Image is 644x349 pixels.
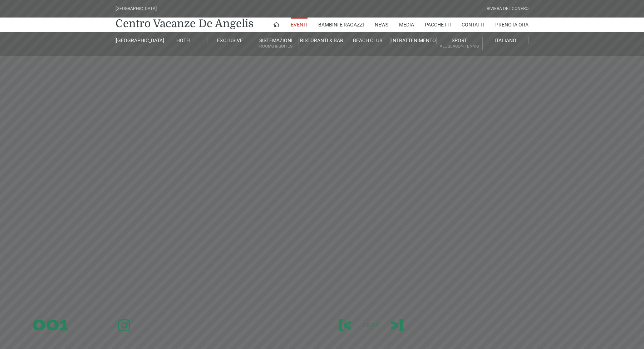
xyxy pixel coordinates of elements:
[462,18,485,32] a: Contatti
[487,5,529,12] div: Riviera Del Conero
[399,18,414,32] a: Media
[291,18,308,32] a: Eventi
[299,37,345,44] a: Ristoranti & Bar
[375,18,388,32] a: News
[495,18,529,32] a: Prenota Ora
[253,43,299,50] small: Rooms & Suites
[115,5,157,12] div: [GEOGRAPHIC_DATA]
[483,37,529,44] a: Italiano
[391,37,437,44] a: Intrattenimento
[161,37,207,44] a: Hotel
[318,18,364,32] a: Bambini e Ragazzi
[437,37,482,50] a: SportAll Season Tennis
[115,37,161,44] a: [GEOGRAPHIC_DATA]
[115,16,254,31] a: Centro Vacanze De Angelis
[207,37,253,44] a: Exclusive
[495,38,516,43] span: Italiano
[345,37,391,44] a: Beach Club
[253,37,299,50] a: SistemazioniRooms & Suites
[425,18,451,32] a: Pacchetti
[437,43,482,50] small: All Season Tennis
